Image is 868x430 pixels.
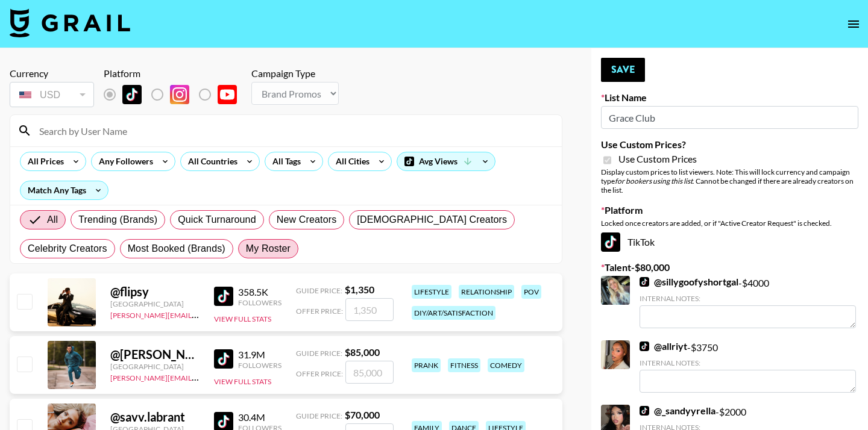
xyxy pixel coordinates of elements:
[10,79,94,110] div: Currency is locked to USD
[601,167,858,195] div: Display custom prices to list viewers. Note: This will lock currency and campaign type . Cannot b...
[601,139,858,151] label: Use Custom Prices?
[214,377,271,386] button: View Full Stats
[601,92,858,104] label: List Name
[640,358,856,367] div: Internal Notes:
[214,287,233,306] img: TikTok
[214,314,271,323] button: View Full Stats
[841,12,866,36] button: open drawer
[170,85,189,104] img: Instagram
[488,358,524,372] div: comedy
[104,67,247,79] div: Platform
[110,371,289,382] a: [PERSON_NAME][EMAIL_ADDRESS][DOMAIN_NAME]
[296,411,342,420] span: Guide Price:
[640,405,715,417] a: @_sandyyrella
[640,341,649,351] img: TikTok
[601,204,858,216] label: Platform
[104,82,247,107] div: List locked to TikTok.
[296,349,342,358] span: Guide Price:
[640,294,856,303] div: Internal Notes:
[32,121,555,140] input: Search by User Name
[296,286,342,295] span: Guide Price:
[92,152,156,170] div: Any Followers
[122,85,142,104] img: TikTok
[10,8,130,37] img: Grail Talent
[345,346,380,358] strong: $ 85,000
[110,284,200,299] div: @ flipsy
[10,67,94,79] div: Currency
[238,349,281,361] div: 31.9M
[345,284,374,295] strong: $ 1,350
[47,213,58,227] span: All
[238,298,281,307] div: Followers
[296,307,343,316] span: Offer Price:
[640,406,649,416] img: TikTok
[20,152,66,170] div: All Prices
[246,241,291,256] span: My Roster
[615,176,693,185] em: for bookers using this list
[296,369,343,378] span: Offer Price:
[640,277,649,287] img: TikTok
[412,306,495,320] div: diy/art/satisfaction
[20,181,108,199] div: Match Any Tags
[397,152,495,170] div: Avg Views
[110,347,200,362] div: @ [PERSON_NAME].[PERSON_NAME]
[251,67,339,79] div: Campaign Type
[448,358,480,372] div: fitness
[218,85,237,104] img: YouTube
[238,411,281,423] div: 30.4M
[110,362,200,371] div: [GEOGRAPHIC_DATA]
[110,308,289,320] a: [PERSON_NAME][EMAIL_ADDRESS][DOMAIN_NAME]
[640,276,738,288] a: @sillygoofyshortgal
[265,152,303,170] div: All Tags
[238,361,281,370] div: Followers
[178,213,256,227] span: Quick Turnaround
[640,340,856,393] div: - $ 3750
[412,358,441,372] div: prank
[128,241,225,256] span: Most Booked (Brands)
[345,298,394,321] input: 1,350
[181,152,240,170] div: All Countries
[601,219,858,228] div: Locked once creators are added, or if "Active Creator Request" is checked.
[601,58,645,82] button: Save
[345,361,394,384] input: 85,000
[110,410,200,425] div: @ savv.labrant
[521,285,541,299] div: pov
[12,84,92,105] div: USD
[601,232,858,252] div: TikTok
[28,241,107,256] span: Celebrity Creators
[601,261,858,273] label: Talent - $ 80,000
[618,153,697,165] span: Use Custom Prices
[110,299,200,308] div: [GEOGRAPHIC_DATA]
[412,285,451,299] div: lifestyle
[78,213,157,227] span: Trending (Brands)
[329,152,372,170] div: All Cities
[640,340,687,352] a: @allriyt
[345,409,380,420] strong: $ 70,000
[459,285,514,299] div: relationship
[214,349,233,369] img: TikTok
[357,213,507,227] span: [DEMOGRAPHIC_DATA] Creators
[640,276,856,328] div: - $ 4000
[277,213,337,227] span: New Creators
[601,232,620,252] img: TikTok
[238,286,281,298] div: 358.5K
